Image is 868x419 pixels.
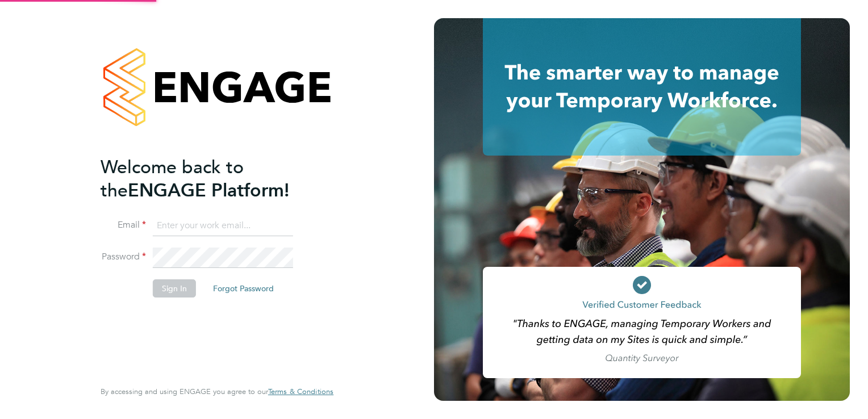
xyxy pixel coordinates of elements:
span: Terms & Conditions [268,387,333,396]
input: Enter your work email... [153,216,293,236]
a: Terms & Conditions [268,387,333,396]
span: Welcome back to the [101,156,244,202]
h2: ENGAGE Platform! [101,156,322,202]
button: Sign In [153,279,196,298]
button: Forgot Password [204,279,283,298]
span: By accessing and using ENGAGE you agree to our [101,387,333,396]
label: Password [101,251,146,263]
label: Email [101,219,146,231]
